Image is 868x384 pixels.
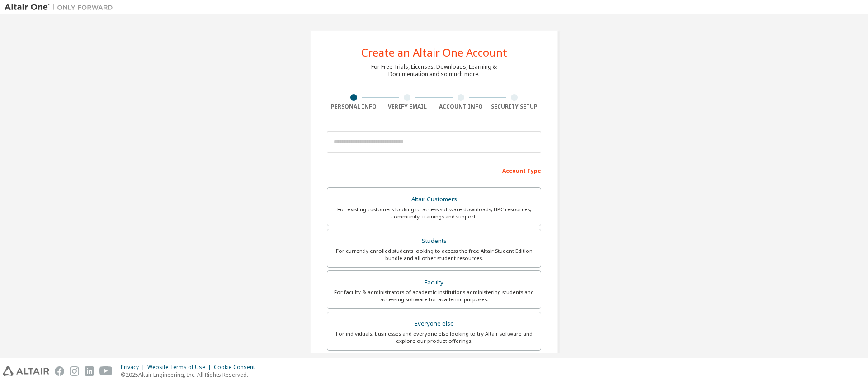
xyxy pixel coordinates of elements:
[333,330,535,345] div: For individuals, businesses and everyone else looking to try Altair software and explore our prod...
[70,366,79,376] img: instagram.svg
[147,364,214,371] div: Website Terms of Use
[371,63,497,78] div: For Free Trials, Licenses, Downloads, Learning & Documentation and so much more.
[488,103,542,110] div: Security Setup
[333,193,535,206] div: Altair Customers
[333,206,535,220] div: For existing customers looking to access software downloads, HPC resources, community, trainings ...
[3,366,49,376] img: altair_logo.svg
[85,366,94,376] img: linkedin.svg
[121,364,147,371] div: Privacy
[361,47,507,58] div: Create an Altair One Account
[5,3,118,12] img: Altair One
[333,247,535,262] div: For currently enrolled students looking to access the free Altair Student Edition bundle and all ...
[434,103,488,110] div: Account Info
[214,364,260,371] div: Cookie Consent
[55,366,64,376] img: facebook.svg
[121,371,260,379] p: © 2025 Altair Engineering, Inc. All Rights Reserved.
[333,276,535,289] div: Faculty
[333,289,535,303] div: For faculty & administrators of academic institutions administering students and accessing softwa...
[333,318,535,330] div: Everyone else
[327,163,541,177] div: Account Type
[381,103,434,110] div: Verify Email
[333,235,535,247] div: Students
[99,366,113,376] img: youtube.svg
[327,103,381,110] div: Personal Info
